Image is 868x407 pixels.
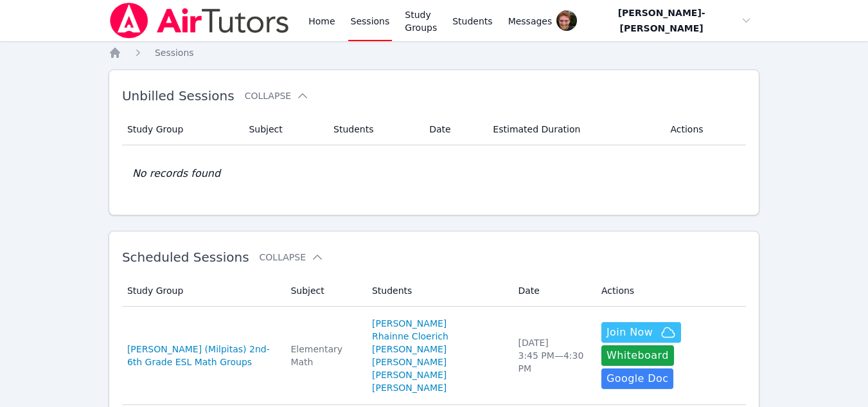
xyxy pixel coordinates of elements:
button: Join Now [601,322,681,343]
button: Collapse [245,89,309,102]
a: [PERSON_NAME] [372,368,447,381]
tr: [PERSON_NAME] (Milpitas) 2nd-6th Grade ESL Math GroupsElementary Math[PERSON_NAME]Rhainne Cloeric... [122,307,746,405]
a: Google Doc [601,368,673,389]
div: [DATE] 3:45 PM — 4:30 PM [518,336,586,375]
th: Estimated Duration [485,114,662,145]
img: Air Tutors [109,3,290,39]
a: [PERSON_NAME] [372,317,447,330]
th: Study Group [122,114,242,145]
th: Subject [283,275,364,307]
th: Subject [241,114,326,145]
th: Students [364,275,511,307]
th: Study Group [122,275,283,307]
span: Scheduled Sessions [122,249,249,265]
a: Sessions [155,46,194,59]
span: Sessions [155,48,194,58]
th: Students [326,114,421,145]
div: Elementary Math [290,343,357,368]
th: Actions [662,114,746,145]
th: Actions [594,275,746,307]
nav: Breadcrumb [109,46,759,59]
button: Whiteboard [601,345,674,366]
td: No records found [122,145,746,202]
button: Collapse [260,251,324,264]
th: Date [510,275,594,307]
span: Unbilled Sessions [122,88,235,104]
a: [PERSON_NAME] [372,356,447,368]
th: Date [421,114,485,145]
a: Rhainne Cloerich [PERSON_NAME] [372,330,503,356]
a: [PERSON_NAME] (Milpitas) 2nd-6th Grade ESL Math Groups [127,343,276,368]
span: Messages [508,15,553,28]
a: [PERSON_NAME] [372,381,447,394]
span: Join Now [607,325,653,340]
